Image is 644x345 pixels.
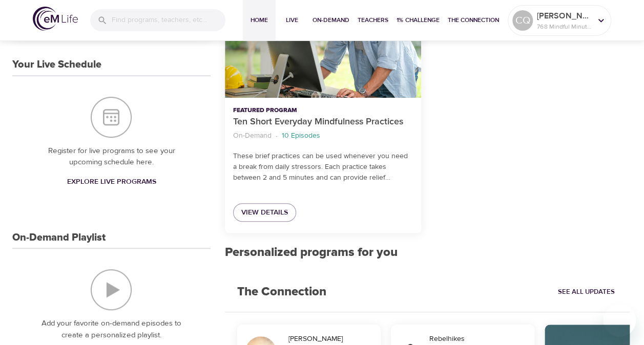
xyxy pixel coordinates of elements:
[91,269,132,310] img: On-Demand Playlist
[448,15,499,26] span: The Connection
[225,245,630,260] h2: Personalized programs for you
[358,15,388,26] span: Teachers
[276,129,278,143] li: ·
[603,304,636,337] iframe: Button to launch messaging window
[91,97,132,138] img: Your Live Schedule
[33,145,190,168] p: Register for live programs to see your upcoming schedule here.
[33,7,78,31] img: logo
[33,318,190,341] p: Add your favorite on-demand episodes to create a personalized playlist.
[225,272,339,312] h2: The Connection
[558,286,615,298] span: See All Updates
[67,176,156,188] span: Explore Live Programs
[12,232,106,244] h3: On-Demand Playlist
[555,284,617,300] a: See All Updates
[241,206,288,219] span: View Details
[63,172,160,191] a: Explore Live Programs
[313,15,349,26] span: On-Demand
[233,129,413,143] nav: breadcrumb
[512,10,533,31] div: CQ
[537,22,591,31] p: 768 Mindful Minutes
[233,131,272,141] p: On-Demand
[247,15,272,26] span: Home
[12,59,101,71] h3: Your Live Schedule
[112,9,225,31] input: Find programs, teachers, etc...
[282,131,320,141] p: 10 Episodes
[233,106,413,115] p: Featured Program
[233,203,296,222] a: View Details
[429,334,530,344] div: Rebelhikes
[288,334,377,344] div: [PERSON_NAME]
[397,15,440,26] span: 1% Challenge
[233,115,413,129] p: Ten Short Everyday Mindfulness Practices
[537,10,591,22] p: [PERSON_NAME]
[233,151,413,183] p: These brief practices can be used whenever you need a break from daily stressors. Each practice t...
[280,15,304,26] span: Live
